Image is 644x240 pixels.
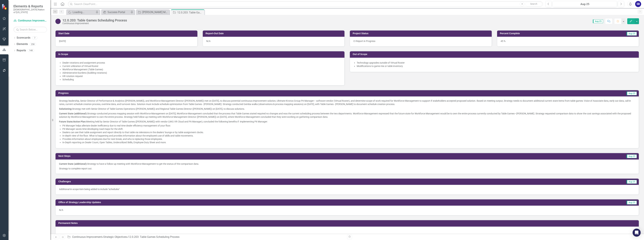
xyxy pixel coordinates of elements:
span: Elements & Reports [13,4,47,8]
a: Continuous Improvement [72,235,102,238]
a: Continuous Improvement [13,19,47,23]
li: In-depth view of the floor. What is happening and provides information about the employee's use o... [62,134,635,137]
div: 12.0.203: Table Games Scheduling Process [177,10,204,15]
p: Additional in-scope item being added to include "schedules" [59,188,635,191]
img: ClearPoint Strategy [2,4,8,10]
li: Modifications to game mix or table inventory [357,64,635,68]
h3: Progress [58,92,342,94]
span: [DATE] [59,40,66,42]
span: Aug-25 [627,180,637,184]
div: 45 % [497,37,639,46]
div: 12.0.203: Table Games Scheduling Process [128,235,179,238]
div: Loading... [73,10,95,14]
li: In-Depth reporting on Dealer Count, Open Tables, Underutilized Skills, Employee Duty Sheet and more. [62,141,635,144]
strong: Current State (additional): [59,112,87,115]
h3: Office of Strategy Leadership Updates [58,201,522,204]
a: Reports [17,49,26,52]
div: Aug-25 [554,2,616,6]
span: Aug-25 [593,19,603,23]
div: 258 [30,43,36,46]
button: SB [635,1,641,7]
img: CI In Progress [55,19,61,24]
p: Strategy met with Senior Director of Table Games Operations ([PERSON_NAME]) and Regional Table Ga... [59,106,635,111]
a: Success Portal [102,10,130,14]
h3: Challenges [58,180,372,183]
li: Dealer rotations and assignment process​ [62,61,341,64]
p: Strategy leadership, Senior Director of Performance & Analytics ([PERSON_NAME]), and Workforce Ma... [59,99,635,106]
h3: Next Steps [58,155,368,157]
small: [DEMOGRAPHIC_DATA] Nation of [US_STATE] [13,8,47,14]
span: Aug-25 [627,32,637,36]
span: Aug-25 [627,154,637,158]
h3: Permanent Notes [58,222,637,224]
div: Continuous Improvement [62,22,127,25]
a: Elements [17,42,28,46]
button: Aug-25 [553,1,617,7]
span: Aug-25 [627,92,637,95]
a: Loading... [67,10,95,14]
strong: Current State (additional): [59,163,87,165]
strong: Solutioning: [59,108,72,110]
div: Open Intercom Messenger [633,229,641,237]
span: Aug-25 [627,201,637,204]
div: N/A [203,37,345,46]
a: [PERSON_NAME] Monthly CI Review - Progress + Action Plan [137,10,169,14]
li: Technology upgrades outside of Virtual Roster​ [357,61,635,64]
h3: Report-Out Date [206,32,343,35]
h3: Percent Complete [500,32,590,35]
h3: In Scope [58,53,343,56]
h3: Project Status [353,32,490,35]
a: Strategic Objectives [103,235,127,238]
li: Provides information about employees due for next break, and who is replacing those employees. [62,137,635,141]
button: Search [525,2,542,6]
span: Search [530,3,537,5]
li: Current utilization of Virtual Roster​ [62,64,341,68]
p: N/A [59,208,635,212]
div: 148 [28,49,34,52]
a: Scorecards [17,36,30,40]
p: Meeting held by Senior Director of Table Games ([PERSON_NAME]) with vendor (UKG VR Cloud and Pit ... [59,119,635,123]
li: HR rotation request​ [62,74,341,78]
li: Scheduling ​ [62,78,341,81]
p: Strategy conducted process mapping session with Workforce Management on [DATE]; Workforce Managem... [59,111,635,119]
p: Strategy to complete report out. [59,166,635,170]
li: Workforce Management (Table Games) ​ [62,68,341,71]
strong: Future State/Action Plan: [59,120,86,123]
div: Success Portal [108,10,130,14]
li: Pit Manager helps alleviate dealer inefficiency due to real time dealer efficiency management of ... [62,124,635,127]
div: 7 [32,36,37,39]
div: [PERSON_NAME] Monthly CI Review - Progress + Action Plan [142,10,169,14]
div: 12.0.203: Table Games Scheduling Process [62,18,127,22]
input: Search ClearPoint... [68,1,543,7]
li: Administrative burdens (building rotations) ​ [62,71,341,74]
p: Strategy to have a follow-up meeting with Workforce Management to get the status of the compariso... [59,162,635,166]
li: Pit Manager saves time developing road maps for the shift. [62,127,635,131]
span: CI Report in Progress [353,40,375,42]
h3: Start Date [58,32,196,35]
li: Dealers can see their table assignment and report directly to that table via televisions in the d... [62,131,635,134]
div: » » [67,235,345,239]
h3: Out of Scope [353,53,637,56]
input: Search Below... [13,27,47,33]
